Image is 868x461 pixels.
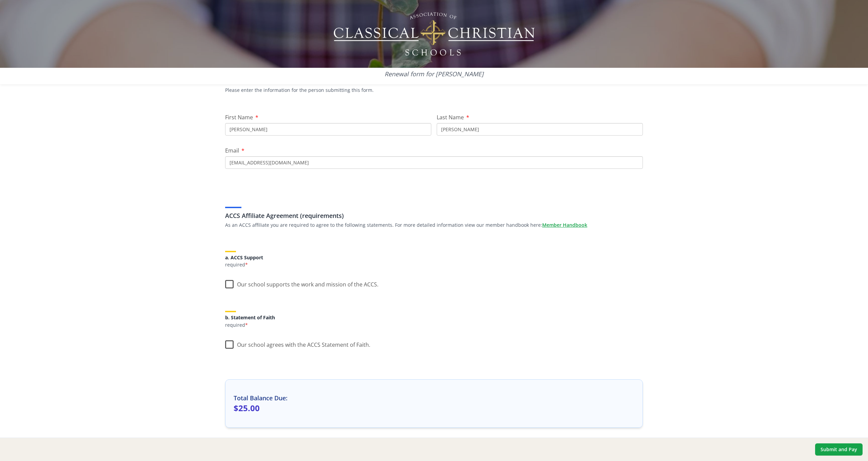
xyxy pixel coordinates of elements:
[437,114,464,121] span: Last Name
[225,147,239,154] span: Email
[333,10,536,58] img: Logo
[225,222,643,228] p: As an ACCS affiliate you are required to agree to the following statements. For more detailed inf...
[225,322,643,328] p: required
[542,222,587,228] a: Member Handbook
[225,255,643,260] h5: a. ACCS Support
[225,315,643,320] h5: b. Statement of Faith
[225,87,643,94] p: Please enter the information for the person submitting this form.
[225,276,378,290] label: Our school supports the work and mission of the ACCS.
[815,443,863,456] button: Submit and Pay
[234,393,634,403] h3: Total Balance Due:
[225,211,643,220] h3: ACCS Affiliate Agreement (requirements)
[225,261,643,268] p: required
[225,114,253,121] span: First Name
[225,336,370,350] label: Our school agrees with the ACCS Statement of Faith.
[234,403,634,414] p: $25.00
